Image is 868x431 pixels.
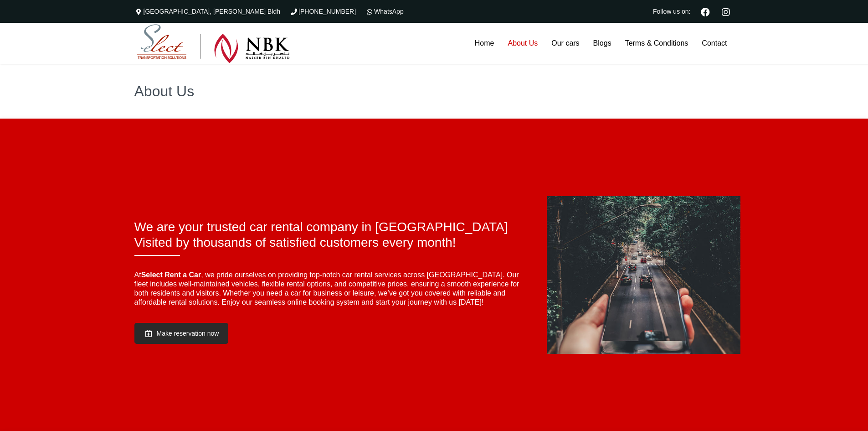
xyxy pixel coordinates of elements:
a: Terms & Conditions [618,23,695,64]
a: WhatsApp [365,8,404,15]
a: About Us [501,23,544,64]
h1: About Us [134,84,734,99]
a: [PHONE_NUMBER] [289,8,356,15]
a: Our cars [544,23,586,64]
img: Select Rent a Car [137,24,290,63]
a: Facebook [697,6,714,16]
h2: We are your trusted car rental company in [GEOGRAPHIC_DATA] Visited by thousands of satisfied cus... [134,219,524,250]
a: Contact [695,23,734,64]
a: Instagram [718,6,734,16]
a: Make reservation now [134,323,229,344]
p: At , we pride ourselves on providing top-notch car rental services across [GEOGRAPHIC_DATA]. Our ... [134,270,524,307]
a: Home [468,23,501,64]
strong: Select Rent a Car [141,271,201,279]
a: Blogs [586,23,618,64]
